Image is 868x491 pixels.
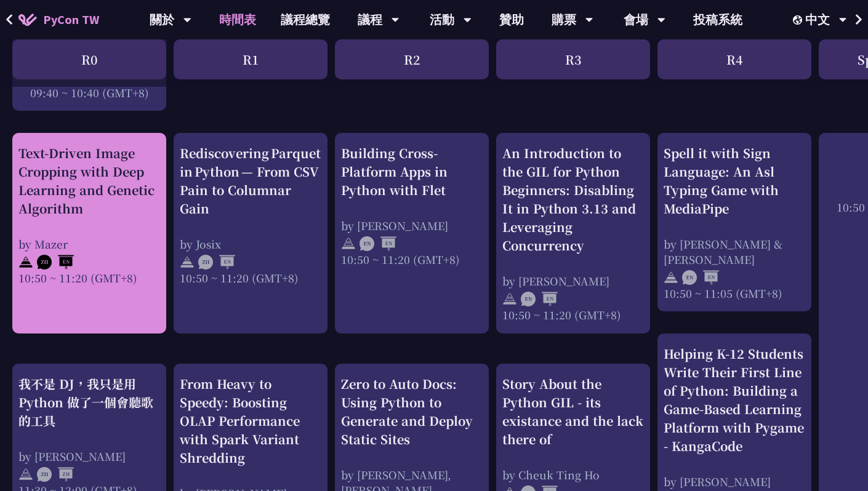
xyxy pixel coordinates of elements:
[360,236,396,251] img: ENEN.5a408d1.svg
[18,375,160,430] div: 我不是 DJ，我只是用 Python 做了一個會聽歌的工具
[341,252,483,267] div: 10:50 ~ 11:20 (GMT+8)
[664,144,805,218] div: Spell it with Sign Language: An Asl Typing Game with MediaPipe
[18,14,37,26] img: Home icon of PyCon TW 2025
[198,255,235,269] img: ZHEN.371966e.svg
[18,144,160,218] div: Text-Driven Image Cropping with Deep Learning and Genetic Algorithm
[502,273,644,289] div: by [PERSON_NAME]
[657,39,811,79] div: R4
[502,467,644,482] div: by Cheuk Ting Ho
[180,255,195,269] img: svg+xml;base64,PHN2ZyB4bWxucz0iaHR0cDovL3d3dy53My5vcmcvMjAwMC9zdmciIHdpZHRoPSIyNCIgaGVpZ2h0PSIyNC...
[682,270,719,285] img: ENEN.5a408d1.svg
[664,285,805,301] div: 10:50 ~ 11:05 (GMT+8)
[180,236,321,252] div: by Josix
[6,4,111,35] a: PyCon TW
[502,144,644,323] a: An Introduction to the GIL for Python Beginners: Disabling It in Python 3.13 and Leveraging Concu...
[180,144,321,323] a: Rediscovering Parquet in Python — From CSV Pain to Columnar Gain by Josix 10:50 ~ 11:20 (GMT+8)
[180,375,321,467] div: From Heavy to Speedy: Boosting OLAP Performance with Spark Variant Shredding
[335,39,489,79] div: R2
[496,39,650,79] div: R3
[18,449,160,464] div: by [PERSON_NAME]
[18,270,160,285] div: 10:50 ~ 11:20 (GMT+8)
[502,292,517,306] img: svg+xml;base64,PHN2ZyB4bWxucz0iaHR0cDovL3d3dy53My5vcmcvMjAwMC9zdmciIHdpZHRoPSIyNCIgaGVpZ2h0PSIyNC...
[521,292,558,306] img: ENEN.5a408d1.svg
[664,144,805,301] a: Spell it with Sign Language: An Asl Typing Game with MediaPipe by [PERSON_NAME] & [PERSON_NAME] 1...
[664,345,805,455] div: Helping K-12 Students Write Their First Line of Python: Building a Game-Based Learning Platform w...
[664,270,678,285] img: svg+xml;base64,PHN2ZyB4bWxucz0iaHR0cDovL3d3dy53My5vcmcvMjAwMC9zdmciIHdpZHRoPSIyNCIgaGVpZ2h0PSIyNC...
[341,218,483,233] div: by [PERSON_NAME]
[174,39,328,79] div: R1
[18,255,33,269] img: svg+xml;base64,PHN2ZyB4bWxucz0iaHR0cDovL3d3dy53My5vcmcvMjAwMC9zdmciIHdpZHRoPSIyNCIgaGVpZ2h0PSIyNC...
[43,10,99,29] span: PyCon TW
[18,467,33,482] img: svg+xml;base64,PHN2ZyB4bWxucz0iaHR0cDovL3d3dy53My5vcmcvMjAwMC9zdmciIHdpZHRoPSIyNCIgaGVpZ2h0PSIyNC...
[12,39,166,79] div: R0
[18,85,160,100] div: 09:40 ~ 10:40 (GMT+8)
[502,375,644,449] div: Story About the Python GIL - its existance and the lack there of
[502,307,644,322] div: 10:50 ~ 11:20 (GMT+8)
[341,375,483,449] div: Zero to Auto Docs: Using Python to Generate and Deploy Static Sites
[18,144,160,323] a: Text-Driven Image Cropping with Deep Learning and Genetic Algorithm by Mazer 10:50 ~ 11:20 (GMT+8)
[180,144,321,218] div: Rediscovering Parquet in Python — From CSV Pain to Columnar Gain
[793,15,805,25] img: Locale Icon
[341,144,483,199] div: Building Cross-Platform Apps in Python with Flet
[341,144,483,323] a: Building Cross-Platform Apps in Python with Flet by [PERSON_NAME] 10:50 ~ 11:20 (GMT+8)
[37,255,74,269] img: ZHEN.371966e.svg
[18,236,160,252] div: by Mazer
[37,467,74,482] img: ZHZH.38617ef.svg
[664,236,805,267] div: by [PERSON_NAME] & [PERSON_NAME]
[502,144,644,255] div: An Introduction to the GIL for Python Beginners: Disabling It in Python 3.13 and Leveraging Concu...
[180,270,321,285] div: 10:50 ~ 11:20 (GMT+8)
[341,236,356,251] img: svg+xml;base64,PHN2ZyB4bWxucz0iaHR0cDovL3d3dy53My5vcmcvMjAwMC9zdmciIHdpZHRoPSIyNCIgaGVpZ2h0PSIyNC...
